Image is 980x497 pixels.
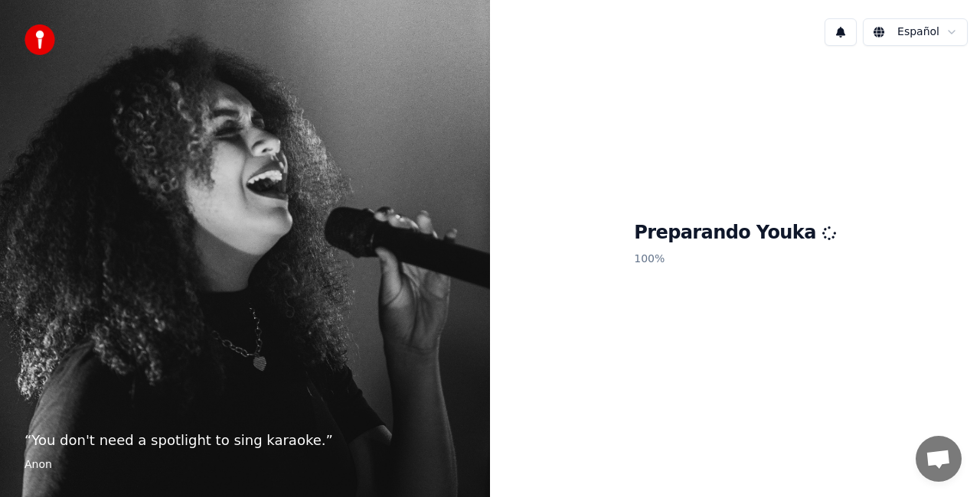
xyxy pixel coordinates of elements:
[24,24,55,55] img: youka
[24,430,465,451] p: “ You don't need a spotlight to sing karaoke. ”
[634,221,836,245] h1: Preparando Youka
[634,245,836,273] p: 100 %
[916,436,962,482] div: Chat abierto
[24,457,465,473] footer: Anon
